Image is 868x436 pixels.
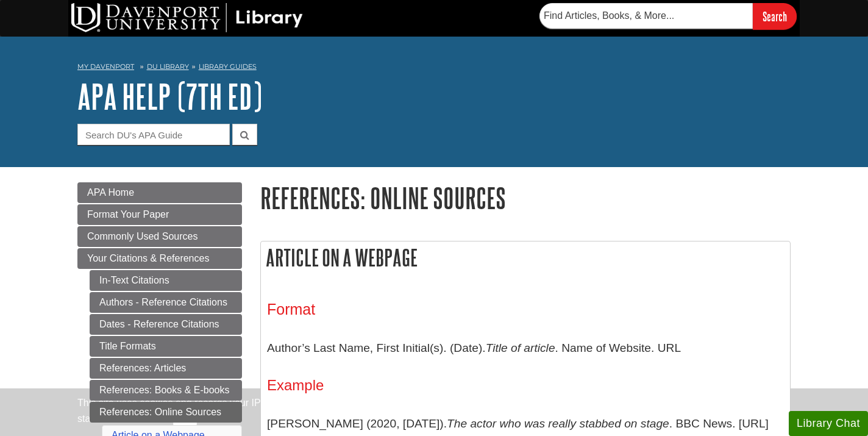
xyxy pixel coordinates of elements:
a: References: Books & E-books [90,380,242,401]
h4: Example [267,377,784,393]
a: APA Home [77,182,242,203]
span: Format Your Paper [87,209,169,220]
img: DU Library [71,3,303,32]
form: Searches DU Library's articles, books, and more [539,3,797,29]
i: Title of article [486,341,555,354]
a: DU Library [147,62,189,71]
span: Your Citations & References [87,253,209,263]
a: APA Help (7th Ed) [77,77,262,115]
a: Library Guides [199,62,257,71]
a: Your Citations & References [77,248,242,269]
input: Search DU's APA Guide [77,124,230,145]
a: My Davenport [77,62,134,72]
a: In-Text Citations [90,270,242,291]
input: Search [753,3,797,29]
a: Dates - Reference Citations [90,314,242,335]
a: Commonly Used Sources [77,226,242,247]
span: Commonly Used Sources [87,231,197,241]
button: Library Chat [789,411,868,436]
nav: breadcrumb [77,59,791,78]
span: APA Home [87,187,134,198]
a: Authors - Reference Citations [90,292,242,313]
a: Title Formats [90,336,242,357]
p: Author’s Last Name, First Initial(s). (Date). . Name of Website. URL [267,331,784,366]
h3: Format [267,301,784,318]
a: References: Online Sources [90,402,242,423]
a: References: Articles [90,358,242,379]
input: Find Articles, Books, & More... [539,3,753,29]
a: Format Your Paper [77,204,242,225]
i: The actor who was really stabbed on stage [447,417,669,430]
h1: References: Online Sources [260,182,791,213]
h2: Article on a Webpage [261,241,790,274]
